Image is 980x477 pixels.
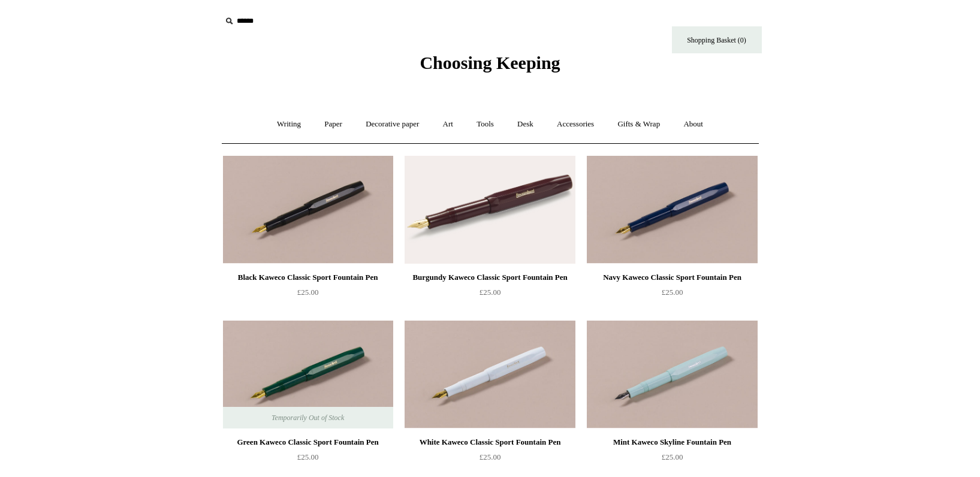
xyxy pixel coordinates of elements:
[662,452,683,461] span: £25.00
[266,108,312,140] a: Writing
[546,108,605,140] a: Accessories
[223,156,393,264] a: Black Kaweco Classic Sport Fountain Pen Black Kaweco Classic Sport Fountain Pen
[587,156,757,264] img: Navy Kaweco Classic Sport Fountain Pen
[355,108,430,140] a: Decorative paper
[226,435,390,449] div: Green Kaweco Classic Sport Fountain Pen
[673,108,714,140] a: About
[587,321,757,428] a: Mint Kaweco Skyline Fountain Pen Mint Kaweco Skyline Fountain Pen
[432,108,464,140] a: Art
[223,156,393,264] img: Black Kaweco Classic Sport Fountain Pen
[587,156,757,264] a: Navy Kaweco Classic Sport Fountain Pen Navy Kaweco Classic Sport Fountain Pen
[405,321,575,428] img: White Kaweco Classic Sport Fountain Pen
[506,108,544,140] a: Desk
[405,321,575,428] a: White Kaweco Classic Sport Fountain Pen White Kaweco Classic Sport Fountain Pen
[587,321,757,428] img: Mint Kaweco Skyline Fountain Pen
[607,108,671,140] a: Gifts & Wrap
[662,288,683,297] span: £25.00
[420,53,560,73] span: Choosing Keeping
[466,108,505,140] a: Tools
[260,407,356,428] span: Temporarily Out of Stock
[408,435,572,449] div: White Kaweco Classic Sport Fountain Pen
[226,270,390,285] div: Black Kaweco Classic Sport Fountain Pen
[480,288,501,297] span: £25.00
[590,435,754,449] div: Mint Kaweco Skyline Fountain Pen
[420,62,560,71] a: Choosing Keeping
[223,270,393,319] a: Black Kaweco Classic Sport Fountain Pen £25.00
[223,321,393,428] a: Green Kaweco Classic Sport Fountain Pen Green Kaweco Classic Sport Fountain Pen Temporarily Out o...
[405,270,575,319] a: Burgundy Kaweco Classic Sport Fountain Pen £25.00
[672,26,762,53] a: Shopping Basket (0)
[405,156,575,264] a: Burgundy Kaweco Classic Sport Fountain Pen Burgundy Kaweco Classic Sport Fountain Pen
[405,156,575,264] img: Burgundy Kaweco Classic Sport Fountain Pen
[313,108,353,140] a: Paper
[480,452,501,461] span: £25.00
[223,321,393,428] img: Green Kaweco Classic Sport Fountain Pen
[590,270,754,285] div: Navy Kaweco Classic Sport Fountain Pen
[587,270,757,319] a: Navy Kaweco Classic Sport Fountain Pen £25.00
[297,288,319,297] span: £25.00
[408,270,572,285] div: Burgundy Kaweco Classic Sport Fountain Pen
[297,452,319,461] span: £25.00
